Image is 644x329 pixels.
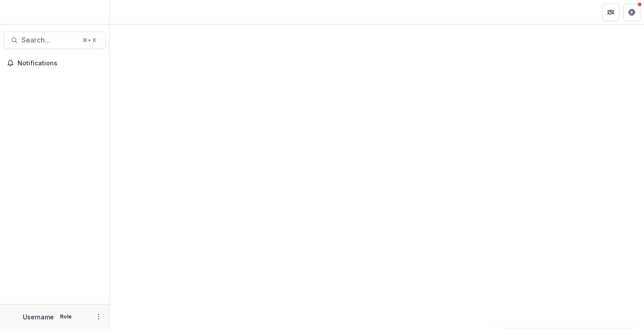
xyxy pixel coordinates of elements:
[18,60,102,67] span: Notifications
[602,4,619,21] button: Partners
[81,36,98,45] div: ⌘ + K
[23,312,54,322] p: Username
[623,4,640,21] button: Get Help
[4,32,106,49] button: Search...
[4,56,106,70] button: Notifications
[93,311,104,322] button: More
[113,6,150,18] nav: breadcrumb
[21,36,77,44] span: Search...
[57,313,74,321] p: Role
